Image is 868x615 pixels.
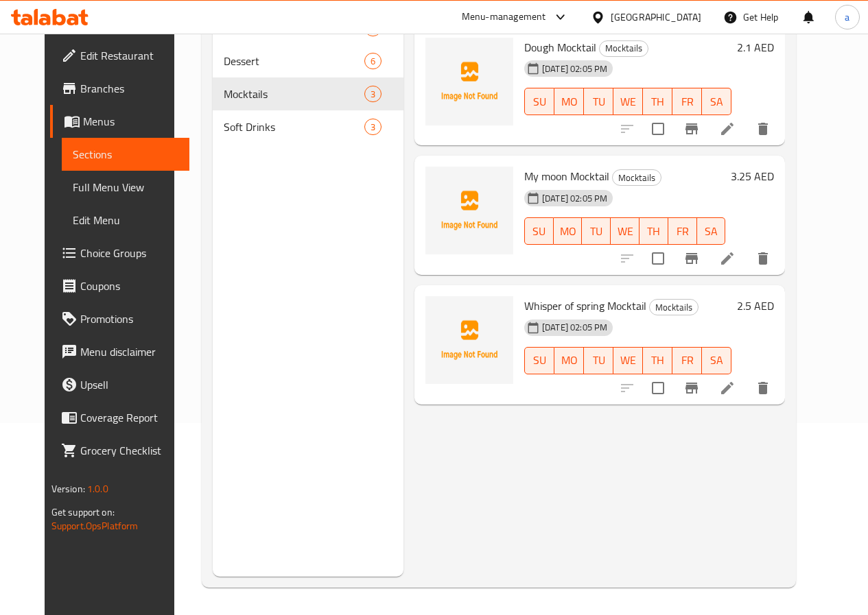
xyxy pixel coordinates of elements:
div: Dessert6 [213,45,403,77]
a: Menu disclaimer [50,335,189,368]
span: [DATE] 02:05 PM [537,192,613,205]
span: Whisper of spring Mocktail [524,296,646,316]
div: Mocktails3 [213,77,403,110]
span: 3 [365,88,381,101]
a: Edit Menu [62,204,189,237]
span: MO [560,92,578,112]
button: Branch-specific-item [675,242,708,275]
span: Grocery Checklist [80,442,178,459]
span: Soft Drinks [224,119,364,135]
button: Branch-specific-item [675,372,708,405]
a: Full Menu View [62,171,189,204]
img: Dough Mocktail [425,38,513,125]
a: Edit menu item [719,121,736,137]
button: WE [611,217,640,245]
span: Upsell [80,376,178,393]
span: Sections [73,146,178,162]
button: FR [672,347,702,374]
span: TH [645,221,663,241]
span: SU [530,92,549,112]
button: SU [524,347,554,374]
span: Mocktails [600,40,648,56]
span: 6 [365,55,381,68]
button: FR [668,217,697,245]
div: items [364,86,382,102]
div: Soft Drinks3 [213,110,403,143]
span: FR [678,350,696,370]
span: 1.0.0 [87,480,108,498]
span: TU [589,92,608,112]
span: Dessert [224,53,364,69]
span: 3 [365,121,381,134]
button: delete [747,372,779,405]
button: SA [702,88,731,115]
div: Menu-management [462,9,546,25]
span: Mocktails [650,300,698,315]
a: Edit menu item [719,250,736,267]
span: MO [559,221,577,241]
button: TH [643,88,672,115]
button: TU [584,347,613,374]
span: SU [530,350,549,370]
span: [DATE] 02:05 PM [537,321,613,334]
a: Grocery Checklist [50,434,189,467]
button: SU [524,217,554,245]
div: items [364,119,382,135]
button: WE [613,88,643,115]
span: TH [648,92,667,112]
a: Menus [50,105,189,138]
a: Edit Restaurant [50,39,189,72]
span: Version: [51,480,85,498]
span: Coupons [80,278,178,294]
a: Coupons [50,269,189,302]
a: Sections [62,138,189,171]
span: Mocktails [613,170,661,186]
div: Mocktails [612,169,661,186]
button: SA [697,217,726,245]
span: Promotions [80,311,178,327]
span: FR [678,92,696,112]
nav: Menu sections [213,6,403,149]
button: delete [747,242,779,275]
span: Dough Mocktail [524,37,596,58]
button: TU [584,88,613,115]
button: delete [747,112,779,145]
span: Edit Restaurant [80,47,178,64]
span: [DATE] 02:05 PM [537,62,613,75]
span: SA [707,350,726,370]
span: Coverage Report [80,409,178,426]
span: Full Menu View [73,179,178,195]
div: Mocktails [599,40,648,57]
span: WE [616,221,634,241]
div: Mocktails [649,299,699,315]
button: SA [702,347,731,374]
h6: 3.25 AED [731,167,774,186]
button: WE [613,347,643,374]
button: FR [672,88,702,115]
span: Choice Groups [80,245,178,261]
a: Coverage Report [50,401,189,434]
span: Edit Menu [73,212,178,228]
span: Branches [80,80,178,97]
span: My moon Mocktail [524,166,609,186]
img: My moon Mocktail [425,167,513,254]
span: TU [589,350,608,370]
div: [GEOGRAPHIC_DATA] [611,10,701,25]
span: Menu disclaimer [80,343,178,360]
a: Upsell [50,368,189,401]
h6: 2.5 AED [737,296,774,315]
span: a [845,10,849,25]
a: Branches [50,72,189,105]
span: MO [560,350,578,370]
button: MO [554,347,584,374]
span: Select to update [644,244,672,273]
span: WE [619,92,637,112]
span: Mocktails [224,86,364,102]
button: TH [643,347,672,374]
button: TH [640,217,668,245]
span: WE [619,350,637,370]
a: Promotions [50,302,189,335]
span: Menus [83,113,178,130]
